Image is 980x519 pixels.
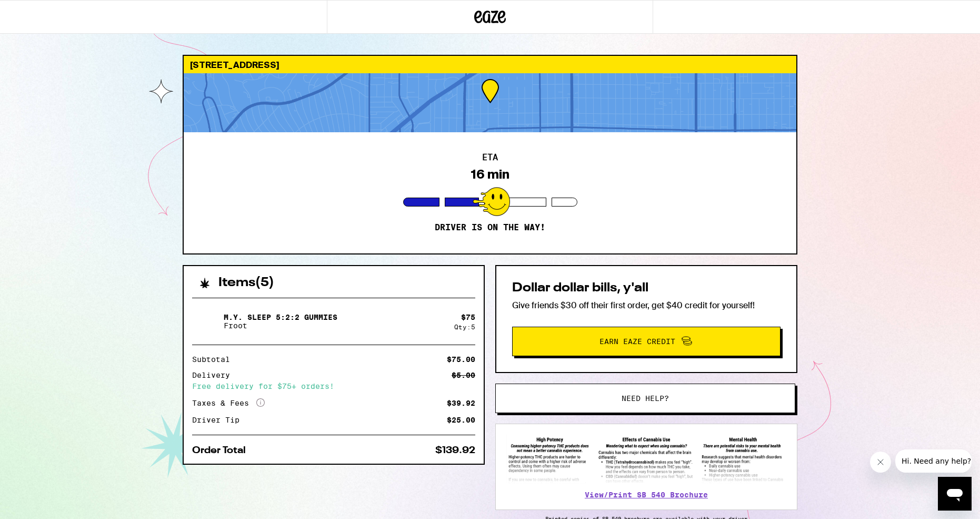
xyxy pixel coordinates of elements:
[452,371,475,379] div: $5.00
[192,446,253,455] div: Order Total
[512,300,781,311] p: Give friends $30 off their first order, get $40 credit for yourself!
[224,321,337,330] p: Froot
[447,356,475,363] div: $75.00
[192,371,237,379] div: Delivery
[512,282,781,295] h2: Dollar dollar bills, y'all
[599,338,675,345] span: Earn Eaze Credit
[482,153,498,162] h2: ETA
[192,307,222,336] img: M.Y. SLEEP 5:2:2 Gummies
[454,324,475,330] div: Qty: 5
[192,356,237,363] div: Subtotal
[192,398,265,408] div: Taxes & Fees
[512,327,781,356] button: Earn Eaze Credit
[622,395,669,402] span: Need help?
[447,399,475,407] div: $39.92
[224,313,337,321] p: M.Y. SLEEP 5:2:2 Gummies
[192,416,247,424] div: Driver Tip
[471,167,509,182] div: 16 min
[938,477,972,511] iframe: Button to launch messaging window
[585,491,708,499] a: View/Print SB 540 Brochure
[895,449,972,473] iframe: Message from company
[461,313,475,321] div: $ 75
[435,222,545,233] p: Driver is on the way!
[447,416,475,424] div: $25.00
[184,56,796,73] div: [STREET_ADDRESS]
[218,277,274,289] h2: Items ( 5 )
[495,384,795,413] button: Need help?
[192,383,475,390] div: Free delivery for $75+ orders!
[870,452,891,473] iframe: Close message
[435,446,475,455] div: $139.92
[506,435,786,484] img: SB 540 Brochure preview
